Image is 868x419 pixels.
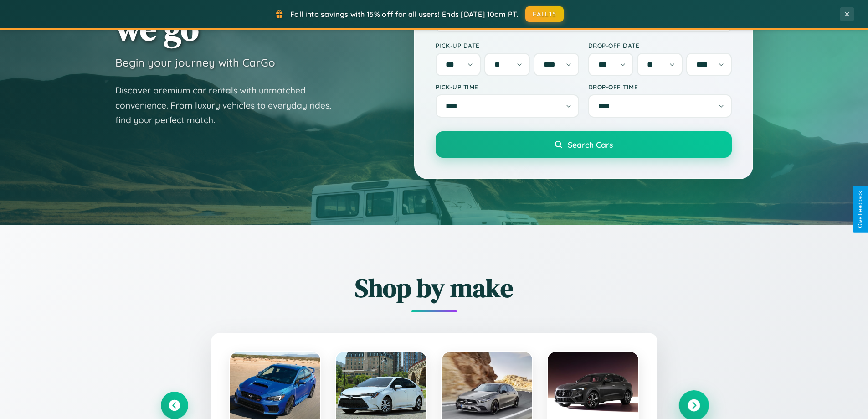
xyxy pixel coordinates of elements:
label: Drop-off Date [588,41,732,49]
p: Discover premium car rentals with unmatched convenience. From luxury vehicles to everyday rides, ... [115,83,343,128]
button: Search Cars [436,131,732,158]
label: Pick-up Date [436,41,579,49]
h3: Begin your journey with CarGo [115,56,275,69]
h2: Shop by make [161,270,708,305]
div: Give Feedback [857,191,863,228]
span: Search Cars [568,140,613,150]
label: Drop-off Time [588,83,732,91]
label: Pick-up Time [436,83,579,91]
button: FALL15 [525,6,564,22]
span: Fall into savings with 15% off for all users! Ends [DATE] 10am PT. [290,10,519,19]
